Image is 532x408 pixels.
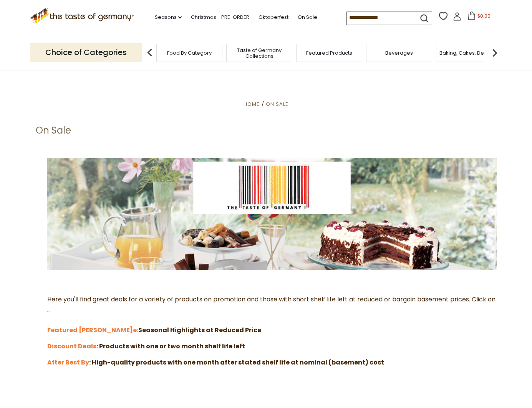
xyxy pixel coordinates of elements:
[385,50,413,56] a: Beverages
[477,13,491,19] span: $0.00
[36,125,71,136] h1: On Sale
[155,13,182,22] a: Seasons
[47,295,496,334] span: Here you'll find great deals for a variety of products on promotion and those with short shelf li...
[30,43,142,62] p: Choice of Categories
[487,45,502,60] img: next arrow
[266,100,288,108] a: On Sale
[463,12,496,23] button: $0.00
[89,358,384,367] strong: : High-quality products with one month after stated shelf life at nominal (basement) cost
[298,13,317,22] a: On Sale
[47,342,96,351] a: Discount Deals
[133,326,138,334] a: e:
[306,50,352,56] a: Featured Products
[259,13,288,22] a: Oktoberfest
[47,358,89,367] a: After Best By
[133,326,261,334] strong: Seasonal Highlights at Reduced Price
[244,100,260,108] a: Home
[142,45,157,60] img: previous arrow
[167,50,212,56] a: Food By Category
[47,326,133,334] a: Featured [PERSON_NAME]
[47,158,497,271] img: the-taste-of-germany-barcode-3.jpg
[191,13,249,22] a: Christmas - PRE-ORDER
[229,47,290,59] a: Taste of Germany Collections
[96,342,245,351] strong: : Products with one or two month shelf life left
[439,50,499,56] a: Baking, Cakes, Desserts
